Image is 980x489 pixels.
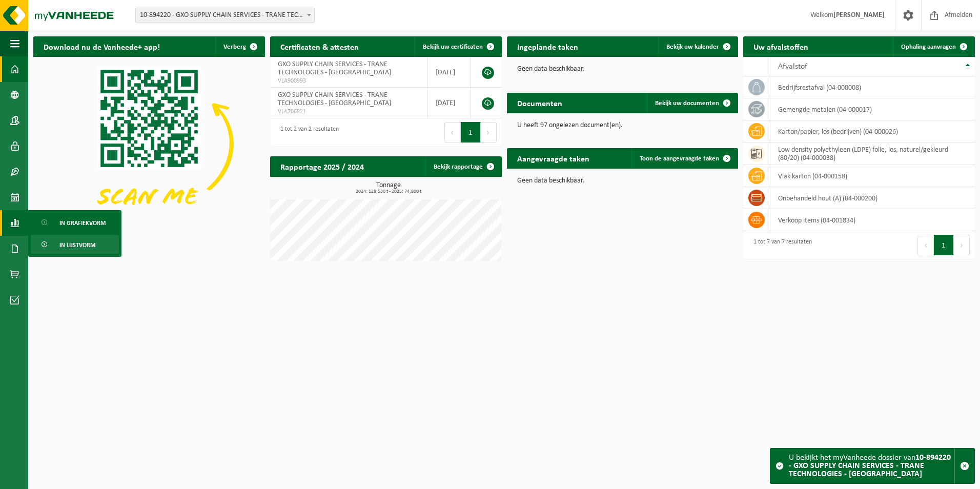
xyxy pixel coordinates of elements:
a: Bekijk uw documenten [647,93,737,113]
td: [DATE] [428,57,472,88]
button: 1 [461,122,481,142]
button: 1 [934,235,954,255]
td: bedrijfsrestafval (04-000008) [770,76,975,98]
span: Bekijk uw kalender [666,44,719,50]
a: Ophaling aanvragen [893,36,974,57]
span: 10-894220 - GXO SUPPLY CHAIN SERVICES - TRANE TECHNOLOGIES - TONGEREN [135,8,315,23]
a: Bekijk rapportage [425,156,501,177]
p: Geen data beschikbaar. [517,66,728,73]
span: Bekijk uw documenten [655,100,719,107]
span: GXO SUPPLY CHAIN SERVICES - TRANE TECHNOLOGIES - [GEOGRAPHIC_DATA] [278,91,391,107]
span: Ophaling aanvragen [901,44,956,50]
td: karton/papier, los (bedrijven) (04-000026) [770,120,975,142]
strong: 10-894220 - GXO SUPPLY CHAIN SERVICES - TRANE TECHNOLOGIES - [GEOGRAPHIC_DATA] [789,454,951,478]
h2: Rapportage 2025 / 2024 [270,156,374,176]
td: vlak karton (04-000158) [770,165,975,187]
span: Bekijk uw certificaten [423,44,483,50]
div: 1 tot 7 van 7 resultaten [748,234,812,256]
div: U bekijkt het myVanheede dossier van [789,449,954,483]
img: Download de VHEPlus App [33,57,265,231]
button: Next [954,235,970,255]
span: Toon de aangevraagde taken [640,155,719,162]
p: U heeft 97 ongelezen document(en). [517,122,728,129]
td: low density polyethyleen (LDPE) folie, los, naturel/gekleurd (80/20) (04-000038) [770,142,975,165]
h2: Certificaten & attesten [270,36,369,56]
span: Afvalstof [778,63,807,71]
button: Previous [444,122,461,142]
span: VLA900993 [278,77,420,85]
h2: Aangevraagde taken [507,148,600,168]
td: verkoop items (04-001834) [770,209,975,231]
span: In grafiekvorm [59,213,106,233]
span: 10-894220 - GXO SUPPLY CHAIN SERVICES - TRANE TECHNOLOGIES - TONGEREN [136,8,314,23]
strong: [PERSON_NAME] [833,11,885,19]
h2: Ingeplande taken [507,36,588,56]
h2: Download nu de Vanheede+ app! [33,36,170,56]
a: Bekijk uw kalender [658,36,737,57]
h2: Uw afvalstoffen [743,36,819,56]
span: Verberg [223,44,246,50]
span: In lijstvorm [59,235,95,255]
a: In grafiekvorm [31,213,119,232]
a: Toon de aangevraagde taken [631,148,737,169]
button: Previous [917,235,934,255]
button: Next [481,122,497,142]
p: Geen data beschikbaar. [517,177,728,185]
td: [DATE] [428,88,472,118]
a: Bekijk uw certificaten [415,36,501,57]
span: 2024: 128,530 t - 2025: 74,800 t [275,189,502,194]
h3: Tonnage [275,182,502,194]
button: Verberg [215,36,264,57]
span: VLA706821 [278,108,420,116]
span: GXO SUPPLY CHAIN SERVICES - TRANE TECHNOLOGIES - [GEOGRAPHIC_DATA] [278,60,391,76]
a: In lijstvorm [31,235,119,254]
h2: Documenten [507,93,573,113]
td: gemengde metalen (04-000017) [770,98,975,120]
div: 1 tot 2 van 2 resultaten [275,121,339,144]
td: onbehandeld hout (A) (04-000200) [770,187,975,209]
